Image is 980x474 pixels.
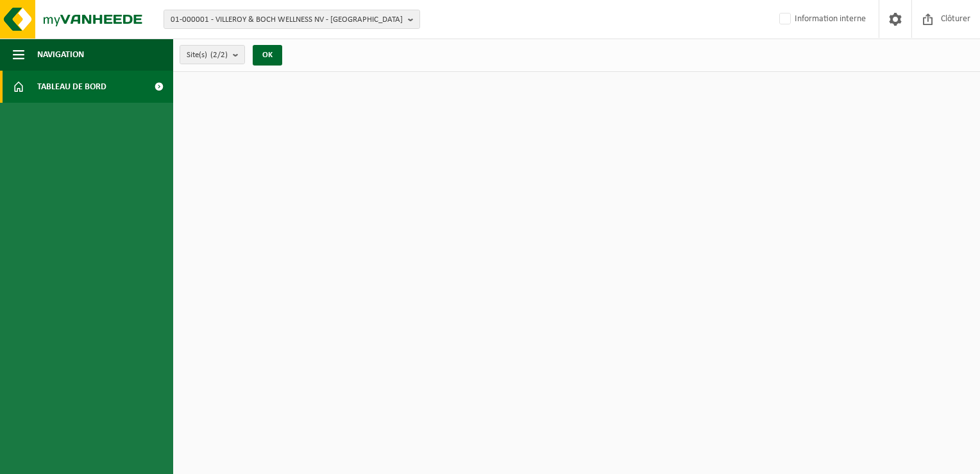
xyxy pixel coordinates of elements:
[37,71,106,103] span: Tableau de bord
[187,46,228,65] span: Site(s)
[180,45,245,64] button: Site(s)(2/2)
[777,10,866,29] label: Information interne
[253,45,282,66] button: OK
[171,10,403,30] span: 01-000001 - VILLEROY & BOCH WELLNESS NV - [GEOGRAPHIC_DATA]
[37,39,84,71] span: Navigation
[164,10,420,29] button: 01-000001 - VILLEROY & BOCH WELLNESS NV - [GEOGRAPHIC_DATA]
[210,51,228,59] count: (2/2)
